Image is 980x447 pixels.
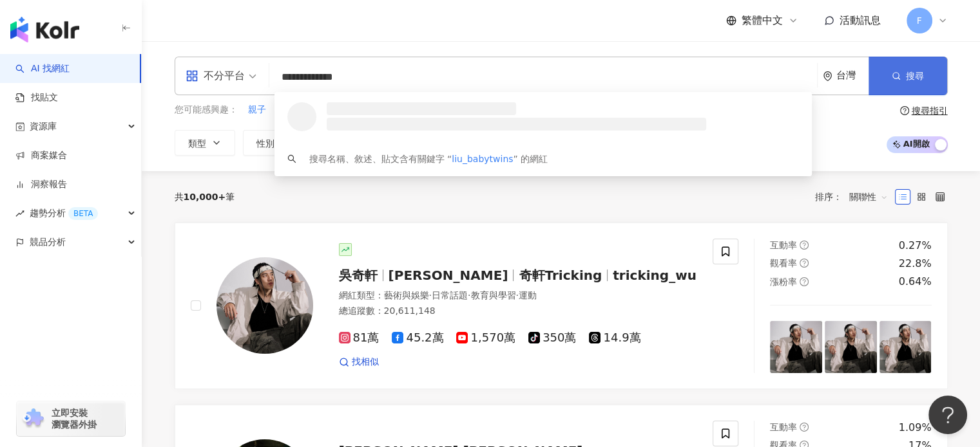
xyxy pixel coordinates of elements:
[15,149,67,162] a: 商案媒合
[247,103,267,117] button: 親子
[515,290,518,300] span: ·
[184,192,226,202] span: 10,000+
[899,421,932,435] div: 1.09%
[912,105,948,116] div: 搜尋指引
[175,223,948,389] a: KOL Avatar吳奇軒[PERSON_NAME]奇軒Trickingtricking_wu網紅類型：藝術與娛樂·日常話題·教育與學習·運動總追蹤數：20,611,14881萬45.2萬1,5...
[175,130,235,156] button: 類型
[456,331,515,345] span: 1,570萬
[175,192,235,202] div: 共 筆
[800,277,809,286] span: question-circle
[836,70,869,81] div: 台灣
[389,268,508,283] span: [PERSON_NAME]
[339,356,379,369] a: 找相似
[770,240,797,250] span: 互動率
[916,14,921,28] span: F
[840,14,881,26] span: 活動訊息
[186,66,245,86] div: 不分平台
[52,407,97,430] span: 立即安裝 瀏覽器外掛
[823,71,832,81] span: environment
[432,290,468,300] span: 日常話題
[15,62,70,75] a: searchAI 找網紅
[15,91,58,104] a: 找貼文
[519,268,602,283] span: 奇軒Tricking
[429,290,432,300] span: ·
[339,268,378,283] span: 吳奇軒
[770,258,797,268] span: 觀看率
[928,396,967,434] iframe: Help Scout Beacon - Open
[589,331,640,345] span: 14.9萬
[10,17,79,42] img: logo
[30,228,66,257] span: 競品分析
[899,275,932,289] div: 0.64%
[800,241,809,250] span: question-circle
[15,209,24,218] span: rise
[339,331,380,345] span: 81萬
[800,423,809,432] span: question-circle
[770,422,797,432] span: 互動率
[528,331,576,345] span: 350萬
[906,71,924,81] span: 搜尋
[309,152,548,166] div: 搜尋名稱、敘述、貼文含有關鍵字 “ ” 的網紅
[470,290,515,300] span: 教育與學習
[175,104,238,116] span: 您可能感興趣：
[879,321,932,373] img: post-image
[899,257,932,271] div: 22.8%
[742,14,783,28] span: 繁體中文
[30,112,57,141] span: 資源庫
[869,57,947,95] button: 搜尋
[815,187,895,207] div: 排序：
[256,138,274,149] span: 性別
[339,289,698,302] div: 網紅類型 ：
[15,178,67,191] a: 洞察報告
[248,104,266,116] span: 親子
[770,321,822,373] img: post-image
[519,290,537,300] span: 運動
[30,199,98,228] span: 趨勢分析
[21,408,46,429] img: chrome extension
[339,305,698,318] div: 總追蹤數 ： 20,611,148
[384,290,429,300] span: 藝術與娛樂
[899,239,932,253] div: 0.27%
[216,257,313,354] img: KOL Avatar
[770,277,797,287] span: 漲粉率
[68,207,98,220] div: BETA
[186,69,198,82] span: appstore
[825,321,877,373] img: post-image
[613,268,697,283] span: tricking_wu
[188,138,206,149] span: 類型
[452,154,513,164] span: liu_babytwins
[392,331,443,345] span: 45.2萬
[243,130,303,156] button: 性別
[287,154,296,163] span: search
[800,259,809,268] span: question-circle
[352,356,379,369] span: 找相似
[468,290,470,300] span: ·
[17,401,125,436] a: chrome extension立即安裝 瀏覽器外掛
[849,187,888,207] span: 關聯性
[900,106,909,115] span: question-circle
